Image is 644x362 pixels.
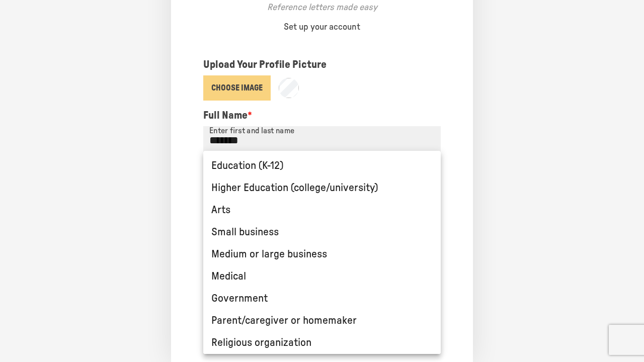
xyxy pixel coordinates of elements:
li: Education (K-12) [203,155,441,177]
li: Medical [203,265,441,288]
li: Arts [203,199,441,221]
li: Government [203,288,441,310]
li: Religious organization [203,332,441,354]
li: Medium or large business [203,243,441,265]
li: Parent/caregiver or homemaker [203,310,441,332]
li: Small business [203,221,441,243]
li: Higher Education (college/university) [203,177,441,199]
